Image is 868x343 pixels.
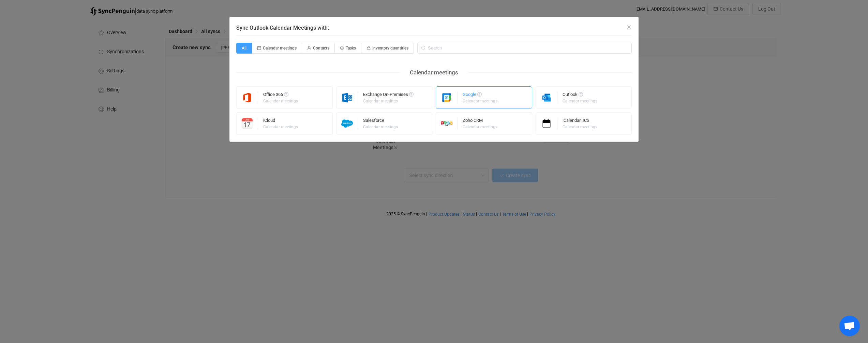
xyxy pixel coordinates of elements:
img: zoho-crm.png [436,118,458,129]
div: Calendar meetings [400,67,468,78]
div: Calendar meetings [263,99,298,103]
img: icloud-calendar.png [237,118,258,129]
span: Sync Outlook Calendar Meetings with: [236,25,329,31]
div: Calendar meetings [363,125,398,129]
img: salesforce.png [336,118,358,129]
div: Calendar meetings [363,99,413,103]
img: microsoft365.png [237,92,258,103]
div: Calendar meetings [463,99,497,103]
div: Calendar meetings [463,125,497,129]
img: exchange.png [336,92,358,103]
div: Sync Outlook Calendar Meetings with: [229,17,639,142]
div: Zoho CRM [463,118,498,125]
div: iCloud [263,118,299,125]
button: Close [626,24,632,30]
div: Calendar meetings [263,125,298,129]
img: google.png [436,92,458,103]
div: Outlook [563,92,598,99]
div: Open chat [839,316,860,336]
img: icalendar.png [536,118,557,129]
input: Search [417,43,632,54]
div: Exchange On-Premises [363,92,414,99]
div: Google [463,92,498,99]
div: iCalendar .ICS [563,118,598,125]
div: Calendar meetings [563,99,597,103]
img: outlook.png [536,92,557,103]
div: Salesforce [363,118,399,125]
div: Office 365 [263,92,299,99]
div: Calendar meetings [563,125,597,129]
